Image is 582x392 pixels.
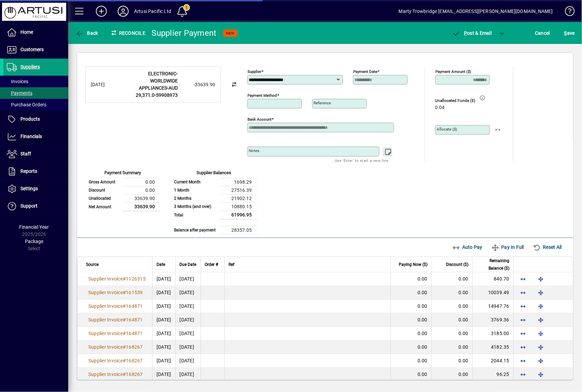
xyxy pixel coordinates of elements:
[564,30,567,36] span: S
[175,341,201,354] td: [DATE]
[85,162,160,212] app-page-summary-card: Payment Summary
[3,41,68,58] a: Customers
[19,224,49,230] span: Financial Year
[171,169,257,178] div: Supplier Balances
[535,28,550,39] span: Cancel
[123,202,160,211] td: 33639.90
[157,358,171,363] span: [DATE]
[450,241,485,253] button: Auto Pay
[126,331,143,336] span: 164871
[418,344,427,350] span: 0.00
[335,156,388,164] mat-hint: Use 'Enter' to start a new line
[3,180,68,197] a: Settings
[560,1,573,24] a: Knowledge Base
[86,316,145,323] a: Supplier Invoice#164871
[20,64,40,70] span: Suppliers
[175,327,201,341] td: [DATE]
[171,178,220,186] td: Current Month
[220,186,257,194] td: 27516.39
[88,331,123,336] span: Supplier Invoice
[353,69,378,74] mat-label: Payment Date
[88,303,123,309] span: Supplier Invoice
[91,81,118,88] div: [DATE]
[171,211,220,219] td: Total
[157,290,171,295] span: [DATE]
[134,6,171,17] div: Artusi Pacific Ltd
[220,194,257,202] td: 21902.12
[20,186,38,191] span: Settings
[437,127,457,132] mat-label: Allocate ($)
[3,24,68,41] a: Home
[399,261,427,268] span: Paying Now ($)
[126,290,143,295] span: 161539
[3,128,68,145] a: Financials
[3,111,68,128] a: Products
[3,198,68,215] a: Support
[7,79,28,84] span: Invoices
[418,331,427,336] span: 0.00
[175,368,201,381] td: [DATE]
[435,105,445,110] span: 0.04
[7,90,32,96] span: Payments
[3,99,68,110] a: Purchase Orders
[157,317,171,322] span: [DATE]
[175,272,201,286] td: [DATE]
[175,286,201,300] td: [DATE]
[459,290,468,295] span: 0.00
[88,276,123,282] span: Supplier Invoice
[106,28,147,39] div: Reconcile
[418,317,427,322] span: 0.00
[85,178,123,186] td: Gross Amount
[152,28,217,39] div: Supplier Payment
[220,211,257,219] td: 61996.95
[459,303,468,309] span: 0.00
[86,330,145,337] a: Supplier Invoice#164871
[459,358,468,363] span: 0.00
[418,290,427,295] span: 0.00
[459,276,468,282] span: 0.00
[75,30,98,36] span: Back
[248,69,262,74] mat-label: Supplier
[491,358,509,363] span: 2044.15
[88,317,123,322] span: Supplier Invoice
[25,239,43,244] span: Package
[477,257,509,272] span: Remaining Balance ($)
[399,6,553,17] div: Marty Trowbridge [EMAIL_ADDRESS][PERSON_NAME][DOMAIN_NAME]
[20,47,44,52] span: Customers
[85,169,160,178] div: Payment Summary
[126,303,143,309] span: 164871
[112,5,134,17] button: Profile
[488,290,509,295] span: 10039.49
[123,186,160,194] td: 0.00
[86,371,145,378] a: Supplier Invoice#168267
[7,102,46,107] span: Purchase Orders
[126,358,143,363] span: 168267
[248,117,272,122] mat-label: Bank Account
[435,99,476,103] span: Unallocated Funds ($)
[491,242,524,253] span: Pay In Full
[126,372,143,377] span: 168267
[418,303,427,309] span: 0.00
[494,276,510,282] span: 840.70
[3,76,68,87] a: Invoices
[314,101,331,105] mat-label: Reference
[226,31,235,35] span: NEW
[74,27,100,39] button: Back
[123,372,126,377] span: #
[3,163,68,180] a: Reports
[488,303,509,309] span: 14947.76
[123,276,126,282] span: #
[452,242,483,253] span: Auto Pay
[123,317,126,322] span: #
[123,358,126,363] span: #
[157,372,171,377] span: [DATE]
[459,344,468,350] span: 0.00
[90,5,112,17] button: Add
[123,344,126,350] span: #
[564,28,575,39] span: ave
[3,87,68,99] a: Payments
[459,317,468,322] span: 0.00
[86,357,145,364] a: Supplier Invoice#168267
[464,30,467,36] span: P
[157,344,171,350] span: [DATE]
